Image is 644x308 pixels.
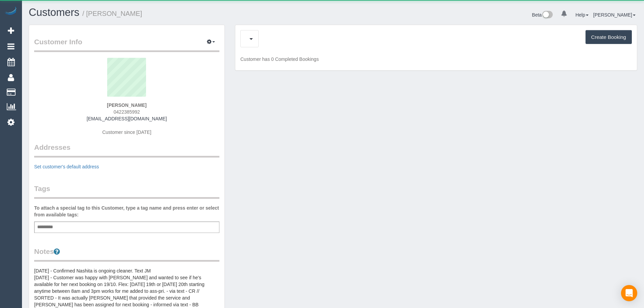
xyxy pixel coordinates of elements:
[586,30,632,44] button: Create Booking
[107,102,146,108] strong: [PERSON_NAME]
[240,56,632,63] p: Customer has 0 Completed Bookings
[102,129,151,135] span: Customer since [DATE]
[34,164,99,169] a: Set customer's default address
[34,37,219,52] legend: Customer Info
[4,7,18,16] img: Automaid Logo
[34,205,219,218] label: To attach a special tag to this Customer, type a tag name and press enter or select from availabl...
[82,10,142,17] small: / [PERSON_NAME]
[34,246,219,262] legend: Notes
[621,285,637,301] div: Open Intercom Messenger
[575,12,589,18] a: Help
[593,12,636,18] a: [PERSON_NAME]
[87,116,167,121] a: [EMAIL_ADDRESS][DOMAIN_NAME]
[532,12,553,18] a: Beta
[114,109,140,115] span: 0422385992
[542,11,553,20] img: New interface
[34,184,219,199] legend: Tags
[29,6,79,18] a: Customers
